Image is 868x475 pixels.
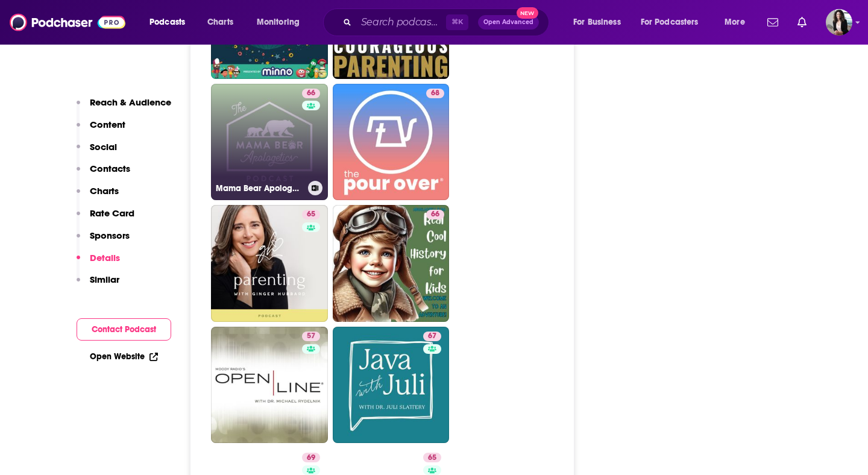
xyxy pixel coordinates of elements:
[90,207,134,219] p: Rate Card
[248,13,315,32] button: open menu
[257,14,300,31] span: Monitoring
[428,330,436,342] span: 67
[90,141,117,153] p: Social
[763,12,783,33] a: Show notifications dropdown
[423,332,441,341] a: 67
[77,318,171,341] button: Contact Podcast
[826,9,852,36] span: Logged in as ElizabethCole
[565,13,636,32] button: open menu
[90,96,171,108] p: Reach & Audience
[446,14,468,30] span: ⌘ K
[633,13,716,32] button: open menu
[77,96,171,119] button: Reach & Audience
[335,8,561,36] div: Search podcasts, credits, & more...
[141,13,201,32] button: open menu
[793,12,811,33] a: Show notifications dropdown
[77,141,117,163] button: Social
[428,452,436,464] span: 65
[216,183,303,193] h3: Mama Bear Apologetics
[77,207,134,230] button: Rate Card
[302,210,320,219] a: 65
[307,87,315,99] span: 66
[211,327,328,444] a: 57
[431,87,439,99] span: 68
[302,332,320,341] a: 57
[90,274,119,285] p: Similar
[302,89,320,98] a: 66
[77,163,130,185] button: Contacts
[90,119,125,130] p: Content
[478,15,539,30] button: Open AdvancedNew
[307,330,315,342] span: 57
[483,19,533,25] span: Open Advanced
[90,163,130,174] p: Contacts
[423,453,441,462] a: 65
[90,351,158,362] a: Open Website
[725,14,745,31] span: More
[149,14,185,31] span: Podcasts
[307,209,315,221] span: 65
[211,205,328,322] a: 65
[77,230,130,252] button: Sponsors
[307,452,315,464] span: 69
[426,210,444,219] a: 66
[90,230,130,241] p: Sponsors
[426,89,444,98] a: 68
[333,205,450,322] a: 66
[90,252,120,263] p: Details
[573,14,621,31] span: For Business
[77,274,119,296] button: Similar
[333,327,450,444] a: 67
[826,9,852,36] button: Show profile menu
[77,119,125,141] button: Content
[90,185,119,197] p: Charts
[716,13,760,32] button: open menu
[211,84,328,201] a: 66Mama Bear Apologetics
[207,14,233,31] span: Charts
[431,209,439,221] span: 66
[517,7,538,19] span: New
[77,185,119,207] button: Charts
[333,84,450,201] a: 68
[77,252,120,274] button: Details
[641,14,699,31] span: For Podcasters
[826,9,852,36] img: User Profile
[356,13,446,32] input: Search podcasts, credits, & more...
[302,453,320,462] a: 69
[10,11,125,34] img: Podchaser - Follow, Share and Rate Podcasts
[200,13,241,32] a: Charts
